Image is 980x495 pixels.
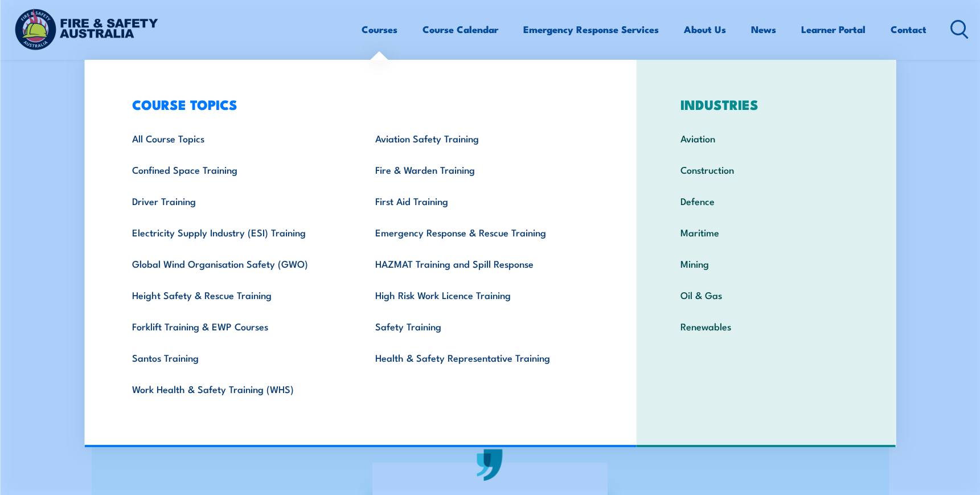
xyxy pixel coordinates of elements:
a: Emergency Response & Rescue Training [358,216,601,248]
a: First Aid Training [358,185,601,216]
a: Contact [891,14,926,44]
a: News [751,14,776,44]
a: Health & Safety Representative Training [358,342,601,373]
a: About Us [684,14,726,44]
a: Mining [663,248,870,279]
a: Aviation [663,122,870,154]
a: Driver Training [114,185,358,216]
a: Course Calendar [423,14,498,44]
a: Maritime [663,216,870,248]
a: Defence [663,185,870,216]
a: HAZMAT Training and Spill Response [358,248,601,279]
a: Renewables [663,310,870,342]
a: Height Safety & Rescue Training [114,279,358,310]
a: All Course Topics [114,122,358,154]
h3: COURSE TOPICS [114,96,601,112]
a: Global Wind Organisation Safety (GWO) [114,248,358,279]
a: Safety Training [358,310,601,342]
a: High Risk Work Licence Training [358,279,601,310]
a: Learner Portal [801,14,866,44]
h3: INDUSTRIES [663,96,870,112]
a: Electricity Supply Industry (ESI) Training [114,216,358,248]
a: Emergency Response Services [523,14,659,44]
a: Work Health & Safety Training (WHS) [114,373,358,404]
a: Construction [663,154,870,185]
a: Forklift Training & EWP Courses [114,310,358,342]
a: Santos Training [114,342,358,373]
a: Confined Space Training [114,154,358,185]
a: Fire & Warden Training [358,154,601,185]
a: Oil & Gas [663,279,870,310]
a: Courses [362,14,397,44]
a: Aviation Safety Training [358,122,601,154]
